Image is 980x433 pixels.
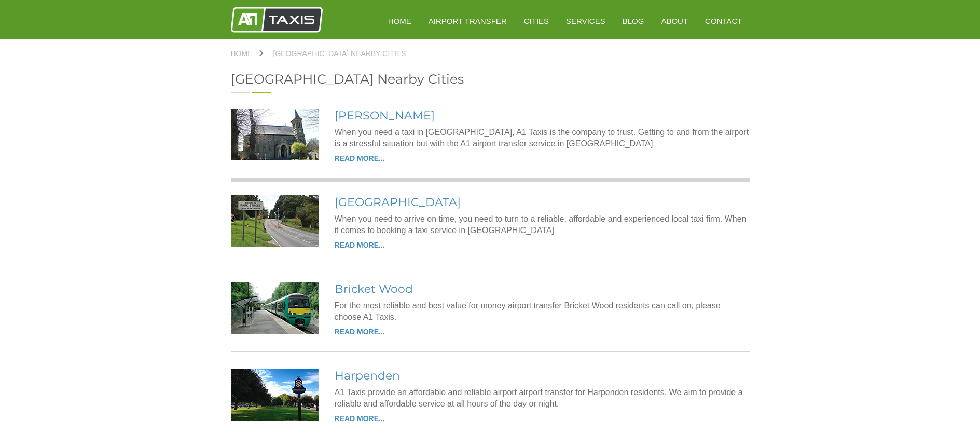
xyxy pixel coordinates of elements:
[263,50,417,57] a: [GEOGRAPHIC_DATA] Nearby Cities
[335,300,750,323] p: For the most reliable and best value for money airport transfer Bricket Wood residents can call o...
[231,195,319,247] img: Park Street Lane
[335,241,385,249] a: READ MORE...
[335,282,413,296] a: Bricket Wood
[335,127,750,150] p: When you need a taxi in [GEOGRAPHIC_DATA], A1 Taxis is the company to trust. Getting to and from ...
[335,154,385,163] a: READ MORE...
[231,7,323,33] img: A1 Taxis
[517,8,556,34] a: Cities
[231,49,253,58] span: Home
[654,8,695,34] a: About
[335,213,750,236] p: When you need to arrive on time, you need to turn to a reliable, affordable and experienced local...
[335,414,385,423] a: READ MORE...
[335,109,435,123] a: [PERSON_NAME]
[231,50,263,57] a: Home
[381,8,419,34] a: HOME
[231,109,319,160] img: Colney Heath
[335,328,385,336] a: READ MORE...
[421,8,514,34] a: Airport Transfer
[615,8,652,34] a: Blog
[273,49,406,58] span: [GEOGRAPHIC_DATA] Nearby Cities
[335,195,461,209] a: [GEOGRAPHIC_DATA]
[231,73,750,86] h2: [GEOGRAPHIC_DATA] Nearby Cities
[559,8,613,34] a: Services
[335,387,750,410] p: A1 Taxis provide an affordable and reliable airport airport transfer for Harpenden residents. We ...
[231,369,319,421] img: Harpenden
[231,282,319,334] img: Bricket Wood
[335,369,400,383] a: Harpenden
[698,8,749,34] a: Contact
